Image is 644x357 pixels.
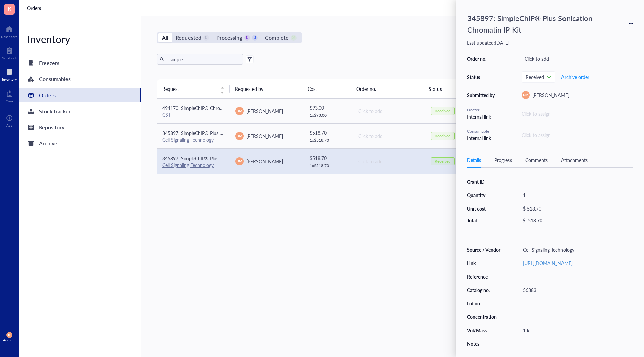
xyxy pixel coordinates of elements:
[467,92,497,98] div: Submitted by
[203,35,209,41] div: 0
[39,58,59,68] div: Freezers
[244,35,250,41] div: 0
[352,123,425,148] td: Click to add
[520,325,633,335] div: 1 kit
[19,88,141,102] a: Orders
[523,217,525,223] div: $
[467,287,501,293] div: Catalog no.
[561,156,588,164] div: Attachments
[1,24,18,39] a: Dashboard
[523,260,573,266] a: [URL][DOMAIN_NAME]
[520,245,633,254] div: Cell Signaling Technology
[27,5,42,11] a: Orders
[237,109,242,113] span: DM
[2,56,17,60] div: Notebook
[435,133,451,139] div: Received
[19,137,141,150] a: Archive
[435,108,451,114] div: Received
[310,154,347,162] div: $ 518.70
[522,54,633,63] div: Click to add
[162,111,171,118] a: CST
[467,134,497,142] div: Internal link
[522,110,633,117] div: Click to assign
[351,79,424,98] th: Order no.
[525,156,548,164] div: Comments
[561,72,590,82] button: Archive order
[423,79,472,98] th: Status
[162,162,214,168] a: Cell Signaling Technology
[19,32,141,46] div: Inventory
[352,148,425,174] td: Click to add
[310,129,347,136] div: $ 518.70
[162,105,254,111] span: 494170: SimpleChIP® Chromatin IP Buffers
[467,274,501,280] div: Reference
[467,247,501,253] div: Source / Vendor
[467,260,501,266] div: Link
[162,136,214,143] a: Cell Signaling Technology
[246,133,283,139] span: [PERSON_NAME]
[167,54,240,64] input: Find orders in table
[2,77,17,81] div: Inventory
[467,205,501,212] div: Unit cost
[522,131,633,139] div: Click to assign
[520,339,633,348] div: -
[520,177,633,186] div: -
[252,35,258,41] div: 0
[302,79,351,98] th: Cost
[162,130,277,136] span: 345897: SimpleChIP® Plus Sonication Chromatin IP Kit
[464,11,605,37] div: 345897: SimpleChIP® Plus Sonication Chromatin IP Kit
[467,40,633,46] div: Last updated: [DATE]
[310,138,347,143] div: 1 x $ 518.70
[157,32,302,43] div: segmented control
[1,35,18,39] div: Dashboard
[523,93,528,97] span: DM
[8,4,11,13] span: K
[520,312,633,321] div: -
[528,217,542,223] div: 518.70
[467,107,497,113] div: Freezer
[494,156,512,164] div: Progress
[467,179,501,185] div: Grant ID
[310,163,347,168] div: 1 x $ 518.70
[467,113,497,120] div: Internal link
[520,190,633,200] div: 1
[162,85,216,93] span: Request
[561,74,589,80] span: Archive order
[358,107,420,115] div: Click to add
[358,132,420,140] div: Click to add
[6,123,13,127] div: Add
[467,56,497,62] div: Order no.
[358,158,420,165] div: Click to add
[39,91,56,100] div: Orders
[230,79,303,98] th: Requested by
[19,72,141,86] a: Consumables
[157,79,230,98] th: Request
[19,121,141,134] a: Repository
[19,56,141,70] a: Freezers
[310,113,347,118] div: 1 x $ 93.00
[532,92,569,98] span: [PERSON_NAME]
[19,105,141,118] a: Stock tracker
[467,74,497,80] div: Status
[3,338,16,342] div: Account
[520,299,633,308] div: -
[291,35,297,41] div: 3
[265,33,288,42] div: Complete
[246,108,283,114] span: [PERSON_NAME]
[310,104,347,111] div: $ 93.00
[39,74,71,84] div: Consumables
[520,272,633,281] div: -
[352,99,425,124] td: Click to add
[467,128,497,134] div: Consumable
[520,204,631,213] div: $ 518.70
[39,123,64,132] div: Repository
[467,314,501,320] div: Concentration
[237,134,242,138] span: DM
[8,334,11,336] span: DM
[467,327,501,333] div: Vol/Mass
[467,300,501,306] div: Lot no.
[467,156,481,164] div: Details
[2,45,17,60] a: Notebook
[467,341,501,347] div: Notes
[520,285,633,295] div: 56383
